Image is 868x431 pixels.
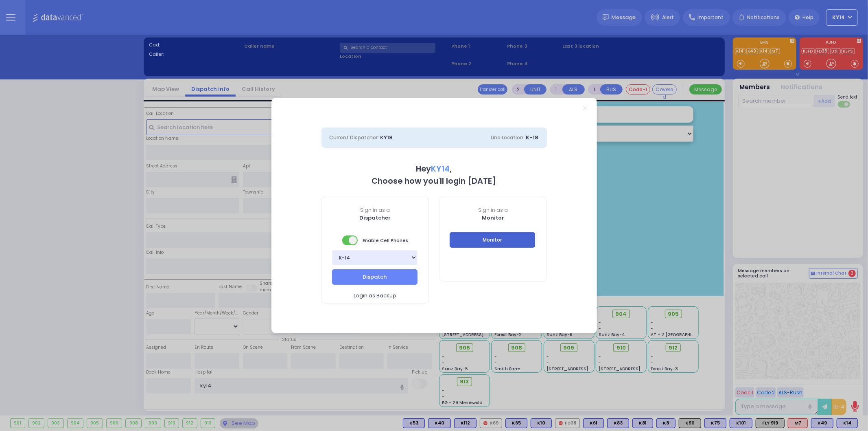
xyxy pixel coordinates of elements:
[372,176,496,187] b: Choose how you'll login [DATE]
[431,163,450,174] span: KY14
[450,232,535,248] button: Monitor
[380,134,393,141] span: KY18
[482,214,504,222] b: Monitor
[491,134,525,141] span: Line Location:
[439,207,547,214] span: Sign in as a
[359,214,391,222] b: Dispatcher
[526,134,539,141] span: K-18
[330,134,379,141] span: Current Dispatcher:
[322,207,429,214] span: Sign in as a
[332,269,418,285] button: Dispatch
[342,235,408,246] span: Enable Cell Phones
[416,163,452,174] b: Hey ,
[583,106,587,110] a: Close
[354,292,396,300] span: Login as Backup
